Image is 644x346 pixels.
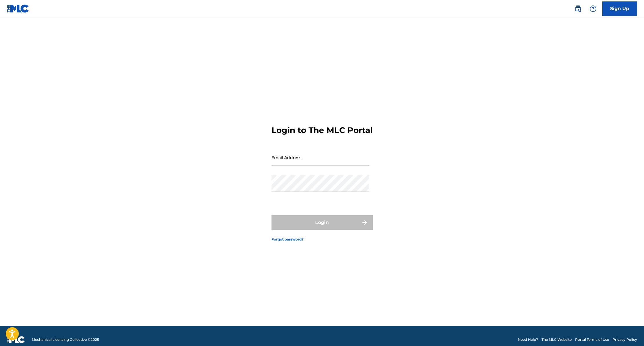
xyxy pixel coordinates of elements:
[615,318,644,346] iframe: Chat Widget
[518,337,538,342] a: Need Help?
[575,5,581,12] img: search
[32,337,99,342] span: Mechanical Licensing Collective © 2025
[572,3,584,14] a: Public Search
[542,337,572,342] a: The MLC Website
[602,1,637,16] a: Sign Up
[7,4,29,13] img: MLC Logo
[575,337,609,342] a: Portal Terms of Use
[271,237,304,242] a: Forgot password?
[271,125,373,135] h3: Login to The MLC Portal
[7,336,25,343] img: logo
[590,5,597,12] img: help
[612,337,637,342] a: Privacy Policy
[587,3,599,14] div: Help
